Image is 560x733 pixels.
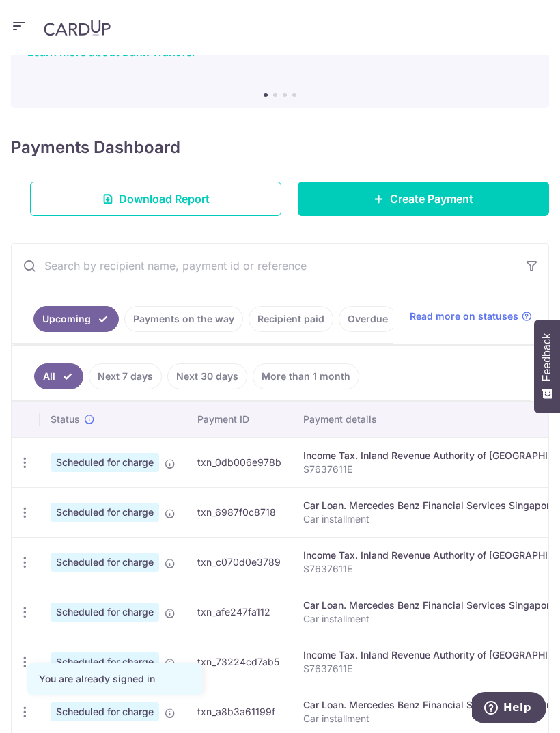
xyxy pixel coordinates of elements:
a: Read more on statuses [410,309,532,323]
td: txn_c070d0e3789 [186,537,292,587]
a: Next 30 days [167,363,247,389]
span: Scheduled for charge [51,652,159,672]
a: Recipient paid [249,306,333,332]
span: Scheduled for charge [51,603,159,622]
a: Download Report [30,182,281,216]
button: Feedback - Show survey [534,320,560,413]
input: Search by recipient name, payment id or reference [12,244,516,288]
span: Scheduled for charge [51,553,159,572]
a: More than 1 month [253,363,359,389]
span: Status [51,413,80,426]
iframe: Opens a widget where you can find more information [472,692,546,726]
a: Payments on the way [124,306,243,332]
span: Read more on statuses [410,309,518,323]
a: All [34,363,83,389]
div: You are already signed in [39,672,191,686]
td: txn_73224cd7ab5 [186,637,292,687]
span: Scheduled for charge [51,453,159,472]
a: Upcoming [33,306,119,332]
img: CardUp [44,20,111,36]
td: txn_afe247fa112 [186,587,292,637]
span: Create Payment [390,191,473,207]
th: Payment ID [186,402,292,437]
span: Scheduled for charge [51,702,159,721]
span: Download Report [119,191,210,207]
span: Scheduled for charge [51,503,159,522]
a: Overdue [339,306,397,332]
td: txn_0db006e978b [186,437,292,487]
span: Feedback [541,333,553,381]
td: txn_6987f0c8718 [186,487,292,537]
a: Create Payment [298,182,549,216]
a: Next 7 days [89,363,162,389]
h4: Payments Dashboard [11,135,180,160]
